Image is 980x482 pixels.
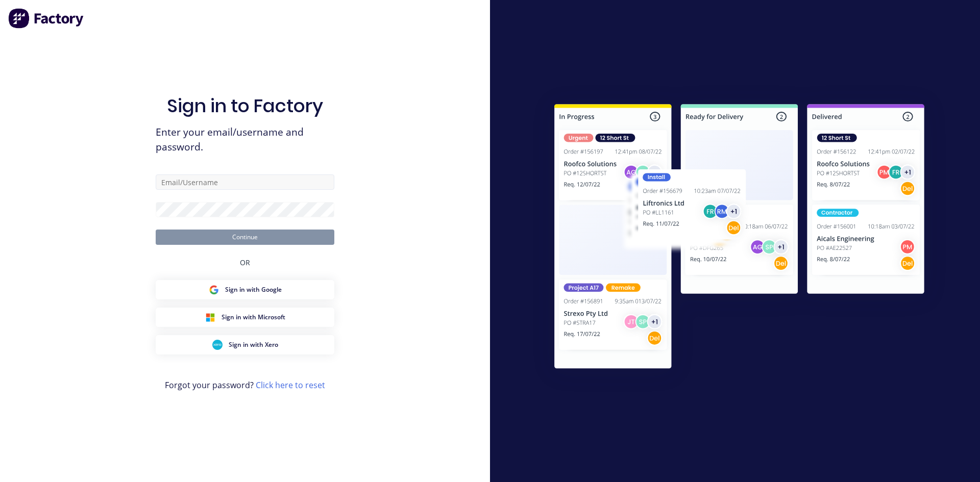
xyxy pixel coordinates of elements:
span: Sign in with Xero [229,340,278,349]
div: OR [240,245,250,280]
img: Factory [8,8,85,29]
button: Continue [156,230,334,245]
button: Xero Sign inSign in with Xero [156,335,334,354]
button: Microsoft Sign inSign in with Microsoft [156,308,334,327]
img: Sign in [532,84,947,393]
button: Google Sign inSign in with Google [156,280,334,299]
h1: Sign in to Factory [167,95,323,117]
span: Sign in with Google [225,285,282,294]
input: Email/Username [156,174,334,190]
span: Sign in with Microsoft [222,313,285,322]
img: Microsoft Sign in [205,312,215,322]
span: Enter your email/username and password. [156,125,334,155]
a: Click here to reset [256,379,325,391]
img: Google Sign in [209,285,219,295]
img: Xero Sign in [212,340,223,350]
span: Forgot your password? [165,379,325,391]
